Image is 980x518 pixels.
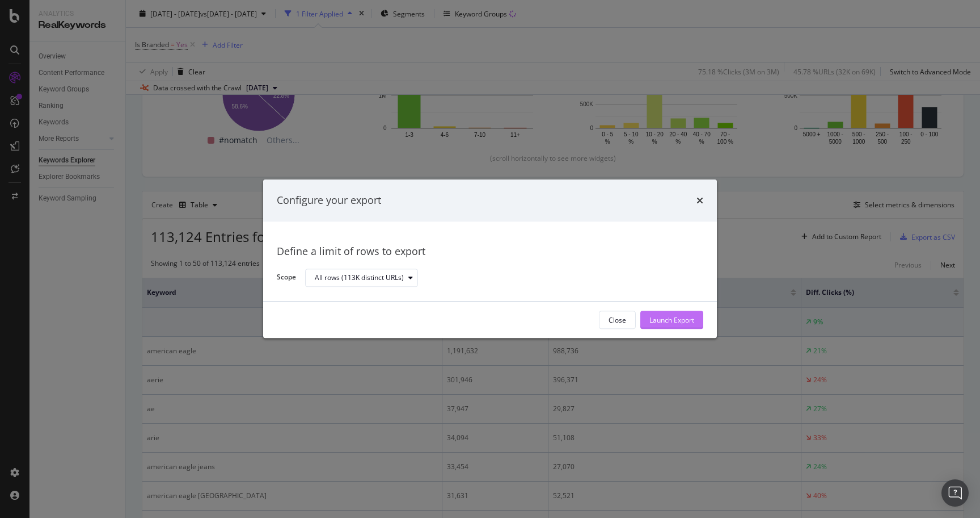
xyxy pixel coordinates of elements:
[263,179,717,338] div: modal
[640,311,703,329] button: Launch Export
[696,193,703,208] div: times
[277,273,296,285] label: Scope
[599,311,636,329] button: Close
[277,193,381,208] div: Configure your export
[277,244,703,259] div: Define a limit of rows to export
[941,479,969,507] div: Open Intercom Messenger
[315,274,404,281] div: All rows (113K distinct URLs)
[609,315,626,325] div: Close
[305,269,418,287] button: All rows (113K distinct URLs)
[649,315,694,325] div: Launch Export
